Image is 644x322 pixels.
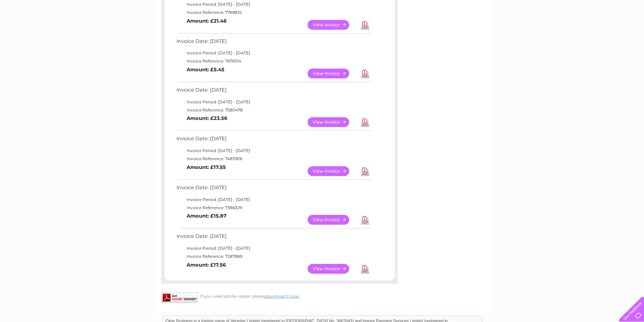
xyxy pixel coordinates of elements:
a: View [308,215,357,225]
a: View [308,264,357,274]
img: logo.png [23,18,57,38]
td: Invoice Date: [DATE] [175,183,373,196]
a: Telecoms [561,29,581,34]
b: Amount: £17.55 [187,164,226,170]
a: Download [361,264,369,274]
a: Download [361,20,369,30]
td: Invoice Date: [DATE] [175,232,373,244]
td: Invoice Date: [DATE] [175,85,373,98]
a: View [308,20,357,30]
td: Invoice Period: [DATE] - [DATE] [175,196,373,204]
td: Invoice Date: [DATE] [175,37,373,49]
a: Energy [542,29,557,34]
a: View [308,166,357,176]
td: Invoice Reference: 7386329 [175,204,373,212]
td: Invoice Reference: 7287869 [175,252,373,261]
div: If you need adobe reader please . [161,292,398,299]
a: download it now [265,294,299,299]
td: Invoice Period: [DATE] - [DATE] [175,98,373,106]
td: Invoice Reference: 7676014 [175,57,373,65]
a: Download [361,215,369,225]
a: View [308,69,357,78]
b: Amount: £21.46 [187,18,226,24]
a: Download [361,166,369,176]
div: Clear Business is a trading name of Verastar Limited (registered in [GEOGRAPHIC_DATA] No. 3667643... [163,4,482,33]
td: Invoice Period: [DATE] - [DATE] [175,0,373,8]
b: Amount: £23.56 [187,115,227,121]
a: Contact [599,29,616,34]
a: 0333 014 3131 [517,3,563,12]
td: Invoice Period: [DATE] - [DATE] [175,147,373,155]
b: Amount: £5.45 [187,67,224,73]
td: Invoice Period: [DATE] - [DATE] [175,49,373,57]
td: Invoice Reference: 7483906 [175,155,373,163]
a: Water [525,29,538,34]
a: Download [361,117,369,127]
td: Invoice Reference: 7769832 [175,8,373,17]
td: Invoice Period: [DATE] - [DATE] [175,244,373,252]
td: Invoice Date: [DATE] [175,134,373,147]
a: Log out [622,29,638,34]
td: Invoice Reference: 7580478 [175,106,373,114]
b: Amount: £17.56 [187,262,226,268]
a: View [308,117,357,127]
a: Blog [585,29,595,34]
a: Download [361,69,369,78]
b: Amount: £15.87 [187,213,226,219]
